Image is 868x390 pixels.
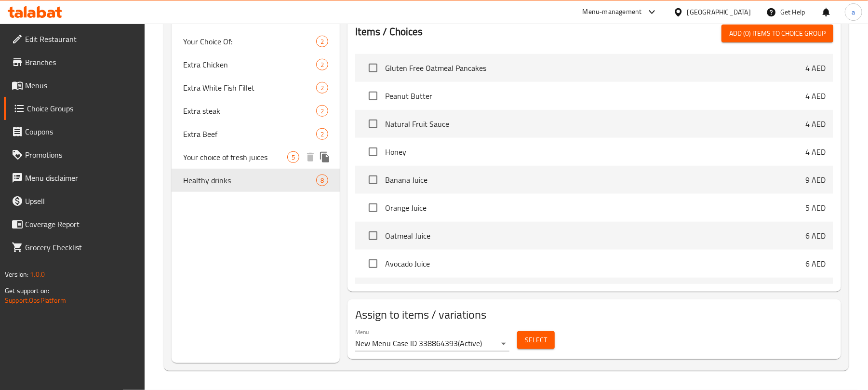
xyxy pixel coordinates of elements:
span: Oatmeal Juice [385,230,805,242]
a: Upsell [4,189,145,213]
a: Menu disclaimer [4,166,145,189]
span: Select choice [363,254,383,274]
span: Add (0) items to choice group [729,27,826,40]
div: Extra White Fish Fillet2 [172,76,340,99]
p: 4 AED [805,118,826,130]
span: Your choice of fresh juices [183,151,287,163]
span: Gluten Free Oatmeal Pancakes [385,62,805,74]
h2: Assign to items / variations [355,307,833,323]
span: 8 [317,176,328,185]
span: Your Choice Of: [183,36,316,47]
span: Edit Restaurant [25,33,137,45]
a: Choice Groups [4,97,145,120]
span: 2 [317,37,328,46]
p: 4 AED [805,146,826,158]
span: Grocery Checklist [25,242,137,253]
a: Support.OpsPlatform [5,294,66,307]
button: Add (0) items to choice group [721,25,833,42]
span: Get support on: [5,284,49,297]
span: 1.0.0 [30,268,45,281]
span: Extra White Fish Fillet [183,82,316,94]
span: 2 [317,60,328,69]
span: Select choice [363,198,383,218]
p: 9 AED [805,174,826,186]
a: Coverage Report [4,213,145,236]
span: Select choice [363,226,383,246]
span: Coupons [25,126,137,137]
span: Version: [5,268,28,281]
div: Your Choice Of:2 [172,30,340,53]
div: Choices [316,82,328,94]
button: Select [517,331,555,349]
div: Your choice of fresh juices5deleteduplicate [172,146,340,169]
span: a [852,7,855,17]
span: Menus [25,80,137,91]
div: Extra Chicken2 [172,53,340,76]
span: Extra Chicken [183,59,316,70]
a: Edit Restaurant [4,27,145,51]
div: Choices [316,36,328,47]
span: Coverage Report [25,218,137,230]
p: 6 AED [805,230,826,242]
label: Menu [355,329,369,335]
span: Select choice [363,142,383,162]
div: Choices [316,128,328,140]
span: Promotions [25,149,137,161]
span: Select [525,334,547,346]
span: Select choice [363,282,383,302]
span: Select choice [363,170,383,190]
span: Extra Beef [183,128,316,140]
span: Healthy drinks [183,175,316,186]
span: Honey [385,146,805,158]
div: Healthy drinks8 [172,169,340,192]
a: Promotions [4,143,145,166]
span: Peanut Butter [385,90,805,102]
button: duplicate [318,150,332,164]
span: Branches [25,56,137,68]
p: 4 AED [805,90,826,102]
p: 5 AED [805,202,826,214]
span: Choice Groups [27,103,137,114]
a: Coupons [4,120,145,143]
button: delete [303,150,318,164]
span: Upsell [25,195,137,207]
a: Menus [4,74,145,97]
span: Extra steak [183,105,316,117]
div: Choices [316,59,328,70]
a: Branches [4,51,145,74]
span: Natural Fruit Sauce [385,118,805,130]
span: Orange Juice [385,202,805,214]
div: Extra steak2 [172,99,340,122]
span: Banana Juice [385,174,805,186]
div: Choices [287,151,299,163]
div: Menu-management [583,6,642,18]
span: Avocado Juice [385,258,805,269]
div: Choices [316,175,328,186]
span: 2 [317,83,328,93]
span: Menu disclaimer [25,172,137,184]
a: Grocery Checklist [4,236,145,259]
div: Extra Beef2 [172,122,340,146]
span: 5 [288,153,299,162]
span: Select choice [363,58,383,78]
span: 2 [317,107,328,116]
p: 4 AED [805,62,826,74]
div: New Menu Case ID 338864393(Active) [355,336,509,351]
p: 6 AED [805,258,826,269]
div: Choices [316,105,328,117]
span: 2 [317,130,328,139]
div: [GEOGRAPHIC_DATA] [687,7,751,17]
h2: Items / Choices [355,25,423,39]
span: Select choice [363,114,383,134]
